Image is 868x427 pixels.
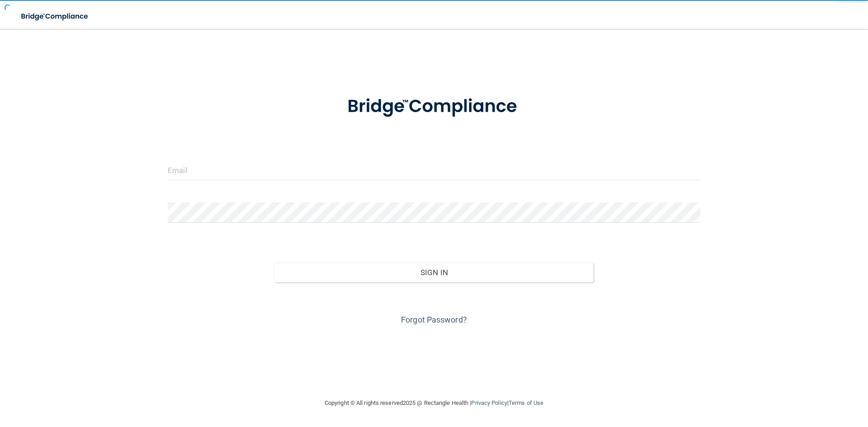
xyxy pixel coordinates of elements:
a: Privacy Policy [471,399,507,406]
img: bridge_compliance_login_screen.278c3ca4.svg [329,83,539,130]
button: Sign In [274,263,594,282]
img: bridge_compliance_login_screen.278c3ca4.svg [14,7,97,26]
div: Copyright © All rights reserved 2025 @ Rectangle Health | | [269,389,599,418]
input: Email [168,160,700,180]
a: Terms of Use [509,399,543,406]
a: Forgot Password? [401,315,467,324]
